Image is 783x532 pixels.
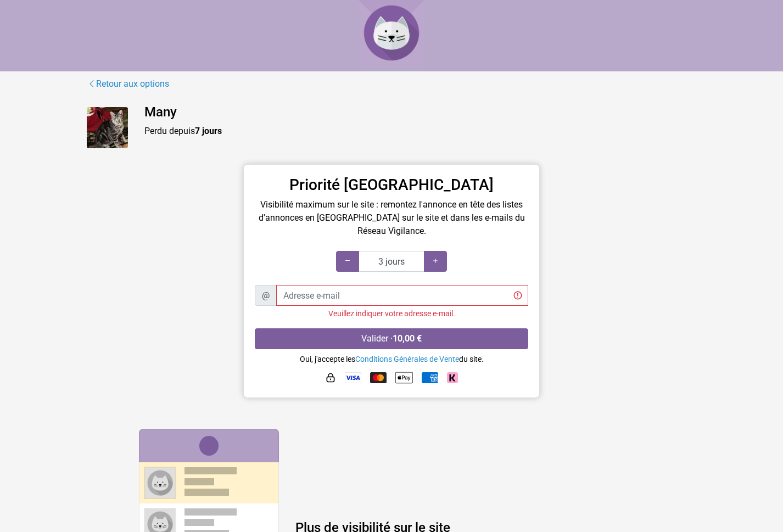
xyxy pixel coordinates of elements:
a: Conditions Générales de Vente [355,355,459,363]
div: Veuillez indiquer votre adresse e-mail. [255,308,528,320]
img: American Express [422,372,438,383]
button: Valider ·10,00 € [255,328,528,349]
strong: 10,00 € [393,333,422,344]
p: Perdu depuis [144,125,696,138]
strong: 7 jours [195,126,222,136]
h4: Many [144,104,696,120]
a: Retour aux options [87,77,170,91]
p: Visibilité maximum sur le site : remontez l'annonce en tête des listes d'annonces en [GEOGRAPHIC_... [255,198,528,238]
img: Visa [345,372,361,383]
img: HTTPS : paiement sécurisé [325,372,336,383]
h3: Priorité [GEOGRAPHIC_DATA] [255,176,528,194]
span: @ [255,285,277,306]
img: Mastercard [370,372,387,383]
small: Oui, j'accepte les du site. [300,355,484,363]
input: Adresse e-mail [276,285,528,306]
img: Klarna [447,372,458,383]
img: Apple Pay [395,369,413,387]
